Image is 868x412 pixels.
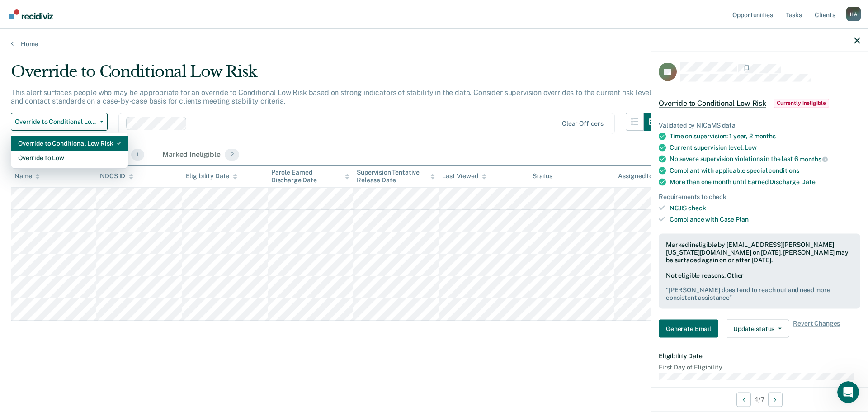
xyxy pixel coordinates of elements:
[846,7,861,21] button: Profile dropdown button
[769,166,799,174] span: conditions
[131,149,144,161] span: 1
[659,319,718,337] button: Generate Email
[801,178,815,185] span: Date
[659,193,860,200] div: Requirements to check
[736,215,748,223] span: Plan
[659,99,766,108] span: Override to Conditional Low Risk
[670,155,860,163] div: No severe supervision violations in the last 6
[11,88,655,105] p: This alert surfaces people who may be appropriate for an override to Conditional Low Risk based o...
[670,204,860,212] div: NCJIS
[9,9,53,19] img: Recidiviz
[670,144,860,152] div: Current supervision level:
[160,145,241,165] div: Marked Ineligible
[837,381,859,403] iframe: Intercom live chat
[651,89,868,118] div: Override to Conditional Low RiskCurrently ineligible
[271,169,349,184] div: Parole Earned Discharge Date
[659,352,860,360] dt: Eligibility Date
[651,387,868,411] div: 4 / 7
[659,121,860,129] div: Validated by NICaMS data
[100,172,133,180] div: NDCS ID
[18,151,121,165] div: Override to Low
[774,99,829,108] span: Currently ineligible
[670,133,860,140] div: Time on supervision: 1 year, 2
[618,172,660,180] div: Assigned to
[754,133,776,140] span: months
[670,178,860,185] div: More than one month until Earned Discharge
[846,7,861,21] div: H A
[726,319,789,337] button: Update status
[15,118,96,126] span: Override to Conditional Low Risk
[533,172,552,180] div: Status
[736,392,751,407] button: Previous Opportunity
[666,271,853,301] div: Not eligible reasons: Other
[799,156,828,163] span: months
[562,120,604,128] div: Clear officers
[11,40,857,48] a: Home
[670,215,860,223] div: Compliance with Case
[768,392,783,407] button: Next Opportunity
[357,169,435,184] div: Supervision Tentative Release Date
[666,241,853,264] div: Marked ineligible by [EMAIL_ADDRESS][PERSON_NAME][US_STATE][DOMAIN_NAME] on [DATE]. [PERSON_NAME]...
[186,172,238,180] div: Eligibility Date
[442,172,486,180] div: Last Viewed
[688,204,706,211] span: check
[666,286,853,302] pre: " [PERSON_NAME] does tend to reach out and need more consistent assistance "
[18,136,121,151] div: Override to Conditional Low Risk
[11,62,662,88] div: Override to Conditional Low Risk
[745,144,757,151] span: Low
[659,363,860,371] dt: First Day of Eligibility
[659,319,722,337] a: Navigate to form link
[670,166,860,174] div: Compliant with applicable special
[14,172,40,180] div: Name
[225,149,239,161] span: 2
[793,319,840,337] span: Revert Changes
